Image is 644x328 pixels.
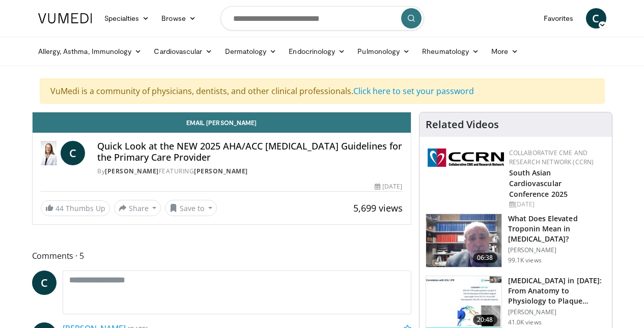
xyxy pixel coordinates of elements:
[220,6,424,31] input: Search topics, interventions
[33,112,411,133] a: Email [PERSON_NAME]
[55,203,64,213] span: 44
[508,318,542,326] p: 41.0K views
[426,118,499,131] h4: Related Videos
[194,167,248,175] a: [PERSON_NAME]
[98,8,156,28] a: Specialties
[219,41,283,62] a: Dermatology
[38,13,92,23] img: VuMedi Logo
[114,200,161,216] button: Share
[41,200,110,216] a: 44 Thumbs Up
[586,8,606,28] a: C
[508,214,606,244] h3: What Does Elevated Troponin Mean in [MEDICAL_DATA]?
[375,182,402,191] div: [DATE]
[105,167,159,175] a: [PERSON_NAME]
[426,214,606,267] a: 06:38 What Does Elevated Troponin Mean in [MEDICAL_DATA]? [PERSON_NAME] 99.1K views
[509,168,568,199] a: South Asian Cardiovascular Conference 2025
[473,253,497,263] span: 06:38
[416,41,485,62] a: Rheumatology
[97,167,402,176] div: By FEATURING
[508,256,542,264] p: 99.1K views
[485,41,524,62] a: More
[283,41,351,62] a: Endocrinology
[353,85,474,97] a: Click here to set your password
[97,141,402,163] h4: Quick Look at the NEW 2025 AHA/ACC [MEDICAL_DATA] Guidelines for the Primary Care Provider
[61,141,85,165] a: C
[508,308,606,316] p: [PERSON_NAME]
[41,141,57,165] img: Dr. Catherine P. Benziger
[32,249,411,262] span: Comments 5
[32,271,57,295] a: C
[353,202,403,214] span: 5,699 views
[428,148,504,167] img: a04ee3ba-8487-4636-b0fb-5e8d268f3737.png.150x105_q85_autocrop_double_scale_upscale_version-0.2.png
[32,41,148,62] a: Allergy, Asthma, Immunology
[509,200,604,209] div: [DATE]
[538,8,580,28] a: Favorites
[155,8,202,28] a: Browse
[40,78,605,104] div: VuMedi is a community of physicians, dentists, and other clinical professionals.
[509,148,594,166] a: Collaborative CME and Research Network (CCRN)
[508,246,606,254] p: [PERSON_NAME]
[508,276,606,306] h3: [MEDICAL_DATA] in [DATE]: From Anatomy to Physiology to Plaque Burden and …
[165,200,217,216] button: Save to
[473,315,497,325] span: 20:48
[351,41,416,62] a: Pulmonology
[426,214,501,267] img: 98daf78a-1d22-4ebe-927e-10afe95ffd94.150x105_q85_crop-smart_upscale.jpg
[148,41,218,62] a: Cardiovascular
